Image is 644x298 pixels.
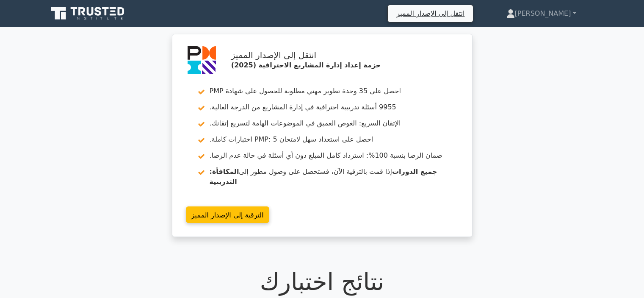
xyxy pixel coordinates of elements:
font: [PERSON_NAME] [515,9,571,17]
a: انتقل إلى الإصدار المميز [391,8,470,19]
font: انتقل إلى الإصدار المميز [396,9,464,17]
font: نتائج اختبارك [260,268,384,295]
a: [PERSON_NAME] [486,5,597,22]
a: الترقية إلى الإصدار المميز [186,206,269,223]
